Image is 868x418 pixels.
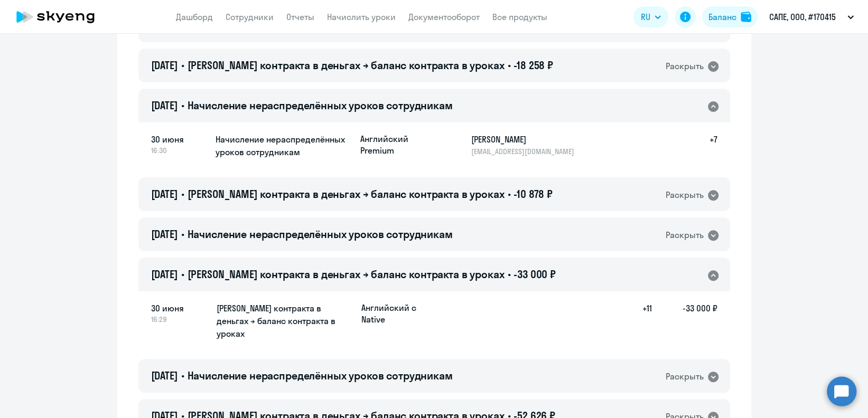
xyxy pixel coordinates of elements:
a: Все продукты [492,12,547,22]
p: [EMAIL_ADDRESS][DOMAIN_NAME] [471,147,580,156]
span: RU [641,11,650,23]
span: [PERSON_NAME] контракта в деньгах → баланс контракта в уроках [187,187,504,201]
h5: [PERSON_NAME] контракта в деньгах → баланс контракта в уроках [217,302,353,340]
span: • [181,227,184,241]
div: Раскрыть [666,370,704,383]
button: САПЕ, ООО, #170415 [764,4,859,30]
span: 16:29 [151,315,208,324]
h5: [PERSON_NAME] [471,133,580,146]
div: Баланс [708,11,736,23]
a: Отчеты [286,12,314,22]
span: 30 июня [151,133,207,146]
span: -18 258 ₽ [514,59,553,72]
span: [DATE] [151,187,178,201]
a: Документооборот [408,12,480,22]
p: Английский Premium [360,133,440,156]
span: • [181,369,184,382]
span: [DATE] [151,227,178,241]
h5: Начисление нераспределённых уроков сотрудникам [216,133,352,158]
span: Начисление нераспределённых уроков сотрудникам [187,99,452,112]
span: • [507,187,510,201]
div: Раскрыть [666,188,704,202]
span: [PERSON_NAME] контракта в деньгах → баланс контракта в уроках [187,59,504,72]
span: 30 июня [151,302,208,315]
span: • [507,268,510,281]
span: -33 000 ₽ [514,268,556,281]
div: Раскрыть [666,60,704,73]
span: [DATE] [151,59,178,72]
h5: +7 [684,133,717,156]
h5: +11 [618,302,652,341]
span: [PERSON_NAME] контракта в деньгах → баланс контракта в уроках [187,268,504,281]
span: [DATE] [151,268,178,281]
p: Английский с Native [361,302,441,325]
a: Дашборд [176,12,213,22]
p: САПЕ, ООО, #170415 [769,11,836,23]
div: Раскрыть [666,229,704,242]
span: • [181,99,184,112]
h5: -33 000 ₽ [652,302,717,341]
span: -10 878 ₽ [514,187,553,201]
span: [DATE] [151,99,178,112]
span: 16:30 [151,146,207,155]
span: • [181,268,184,281]
span: • [181,187,184,201]
img: balance [741,12,751,22]
button: RU [633,6,668,27]
a: Сотрудники [226,12,274,22]
a: Начислить уроки [327,12,396,22]
span: • [181,59,184,72]
span: Начисление нераспределённых уроков сотрудникам [187,227,452,241]
span: Начисление нераспределённых уроков сотрудникам [187,369,452,382]
span: [DATE] [151,369,178,382]
button: Балансbalance [702,6,758,27]
span: • [507,59,510,72]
